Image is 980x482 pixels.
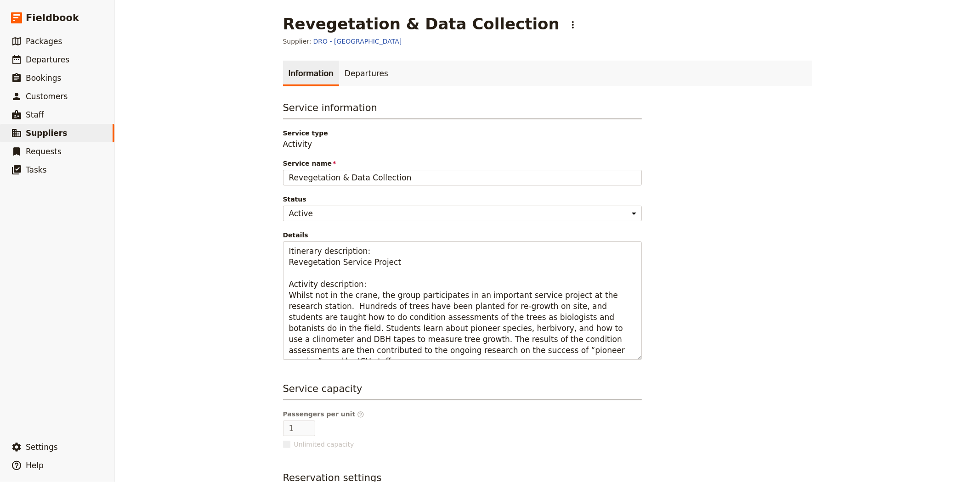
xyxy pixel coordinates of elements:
[339,61,394,86] a: Departures
[283,159,642,168] span: Service name
[357,411,364,418] span: ​
[283,61,339,86] a: Information
[26,147,62,156] span: Requests
[283,101,642,119] h3: Service information
[294,440,354,449] span: Unlimited capacity
[283,230,642,240] span: Details
[283,15,560,33] h1: Revegetation & Data Collection
[26,443,58,452] span: Settings
[26,37,62,46] span: Packages
[26,129,67,138] span: Suppliers
[283,206,642,221] select: Status
[283,170,642,185] input: Service name
[283,139,642,150] p: Activity
[26,92,68,101] span: Customers
[26,55,69,64] span: Departures
[565,17,581,33] button: Actions
[26,73,61,83] span: Bookings
[26,11,79,25] span: Fieldbook
[26,165,47,174] span: Tasks
[26,110,44,119] span: Staff
[283,409,365,419] span: Passengers per unit
[26,461,44,470] span: Help
[283,241,642,360] textarea: Details
[283,129,642,138] p: Service type
[283,420,315,436] input: Passengers per unit​Unlimited capacity
[283,37,312,46] span: Supplier:
[283,382,642,400] h3: Service capacity
[313,37,402,46] a: DRO - [GEOGRAPHIC_DATA]
[283,195,642,204] span: Status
